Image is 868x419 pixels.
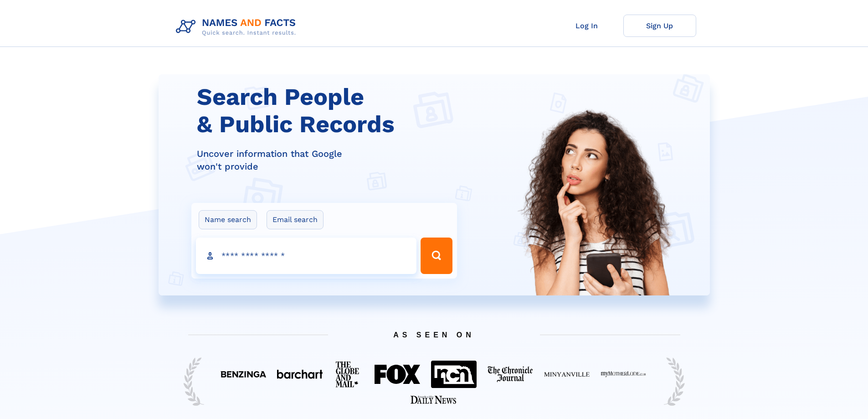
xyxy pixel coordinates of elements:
img: Featured on My Mother Lode [601,371,646,378]
span: AS SEEN ON [175,320,694,350]
img: Featured on The Chronicle Journal [488,366,533,383]
img: Featured on Minyanville [544,371,590,378]
img: Featured on Benzinga [221,371,266,378]
a: Sign Up [623,15,696,37]
img: Featured on FOX 40 [375,365,420,384]
img: Search People and Public records [512,107,680,341]
img: Featured on NCN [431,361,477,388]
button: Search Button [421,238,452,274]
label: Email search [267,210,324,229]
a: Log In [550,15,623,37]
img: Logo Names and Facts [172,15,303,39]
h1: Search People & Public Records [197,83,463,138]
img: Featured on BarChart [277,370,323,378]
div: Uncover information that Google won't provide [197,147,463,173]
img: Featured on Starkville Daily News [411,396,456,404]
img: Featured on The Globe And Mail [334,359,364,389]
input: search input [196,238,416,274]
label: Name search [199,210,257,229]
